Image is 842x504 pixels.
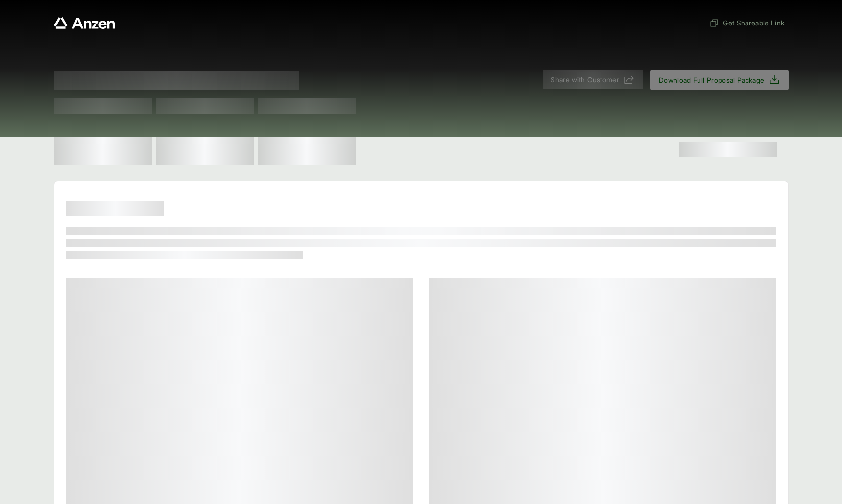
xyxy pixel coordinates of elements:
[156,98,254,114] span: Test
[551,74,619,85] span: Share with Customer
[54,17,115,29] a: Anzen website
[709,18,784,28] span: Get Shareable Link
[258,98,356,114] span: Test
[705,14,788,32] button: Get Shareable Link
[54,71,299,90] span: Proposal for
[54,98,152,114] span: Test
